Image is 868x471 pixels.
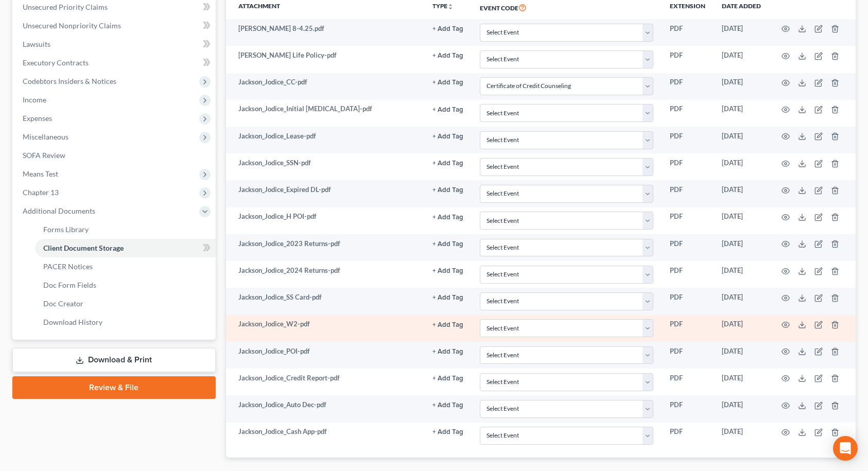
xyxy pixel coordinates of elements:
a: + Add Tag [432,104,463,114]
button: TYPEunfold_more [432,3,454,10]
td: PDF [662,315,714,342]
td: Jackson_Jodice_Credit Report-pdf [226,369,424,395]
span: Doc Form Fields [43,281,96,289]
div: Open Intercom Messenger [833,436,858,461]
td: PDF [662,261,714,288]
td: [DATE] [714,127,769,153]
td: [DATE] [714,207,769,234]
a: + Add Tag [432,50,463,60]
button: + Add Tag [432,160,463,167]
a: + Add Tag [432,373,463,383]
span: Expenses [23,114,52,123]
a: Doc Creator [35,294,216,313]
td: [DATE] [714,342,769,369]
a: + Add Tag [432,239,463,249]
button: + Add Tag [432,268,463,274]
a: + Add Tag [432,319,463,329]
td: PDF [662,46,714,73]
a: Client Document Storage [35,239,216,257]
td: [DATE] [714,369,769,395]
button: + Add Tag [432,53,463,59]
td: PDF [662,153,714,180]
td: Jackson_Jodice_SSN-pdf [226,153,424,180]
td: Jackson_Jodice_W2-pdf [226,315,424,342]
td: PDF [662,73,714,100]
span: Unsecured Nonpriority Claims [23,21,121,30]
td: [DATE] [714,153,769,180]
a: Review & File [12,376,216,399]
td: Jackson_Jodice_Lease-pdf [226,127,424,153]
td: PDF [662,423,714,449]
span: Doc Creator [43,299,83,308]
td: Jackson_Jodice_2024 Returns-pdf [226,261,424,288]
td: PDF [662,19,714,46]
td: [DATE] [714,288,769,315]
span: Additional Documents [23,206,95,215]
span: SOFA Review [23,151,65,160]
td: Jackson_Jodice_Initial [MEDICAL_DATA]-pdf [226,100,424,127]
td: [DATE] [714,234,769,261]
span: Miscellaneous [23,132,68,141]
button: + Add Tag [432,133,463,140]
td: [DATE] [714,180,769,207]
button: + Add Tag [432,375,463,382]
span: Chapter 13 [23,188,59,197]
button: + Add Tag [432,402,463,409]
td: [DATE] [714,395,769,422]
a: Forms Library [35,220,216,239]
a: + Add Tag [432,427,463,437]
button: + Add Tag [432,214,463,221]
i: unfold_more [447,4,454,10]
a: PACER Notices [35,257,216,276]
td: PDF [662,100,714,127]
span: Executory Contracts [23,58,89,67]
td: Jackson_Jodice_POI-pdf [226,342,424,369]
td: PDF [662,288,714,315]
button: + Add Tag [432,26,463,32]
td: PDF [662,180,714,207]
span: Means Test [23,169,58,178]
td: Jackson_Jodice_Auto Dec-pdf [226,395,424,422]
a: + Add Tag [432,292,463,302]
a: + Add Tag [432,346,463,356]
a: + Add Tag [432,158,463,168]
td: [PERSON_NAME] 8-4.25.pdf [226,19,424,46]
td: [DATE] [714,315,769,342]
td: [DATE] [714,46,769,73]
td: PDF [662,207,714,234]
td: [DATE] [714,261,769,288]
a: Download & Print [12,348,216,372]
span: Client Document Storage [43,243,124,252]
a: Unsecured Nonpriority Claims [14,16,216,35]
span: Unsecured Priority Claims [23,3,108,11]
button: + Add Tag [432,348,463,355]
button: + Add Tag [432,294,463,301]
a: Download History [35,313,216,332]
a: + Add Tag [432,185,463,195]
button: + Add Tag [432,322,463,328]
td: Jackson_Jodice_SS Card-pdf [226,288,424,315]
td: PDF [662,395,714,422]
button: + Add Tag [432,107,463,113]
span: Income [23,95,46,104]
a: + Add Tag [432,266,463,275]
td: [DATE] [714,73,769,100]
td: [DATE] [714,19,769,46]
a: + Add Tag [432,131,463,141]
a: + Add Tag [432,24,463,33]
span: Codebtors Insiders & Notices [23,77,116,85]
td: Jackson_Jodice_Cash App-pdf [226,423,424,449]
button: + Add Tag [432,429,463,435]
td: PDF [662,127,714,153]
td: [DATE] [714,423,769,449]
a: + Add Tag [432,400,463,410]
td: Jackson_Jodice_CC-pdf [226,73,424,100]
a: Executory Contracts [14,54,216,72]
button: + Add Tag [432,79,463,86]
span: PACER Notices [43,262,93,271]
span: Lawsuits [23,40,50,48]
td: PDF [662,369,714,395]
a: + Add Tag [432,77,463,87]
button: + Add Tag [432,187,463,194]
a: + Add Tag [432,212,463,221]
